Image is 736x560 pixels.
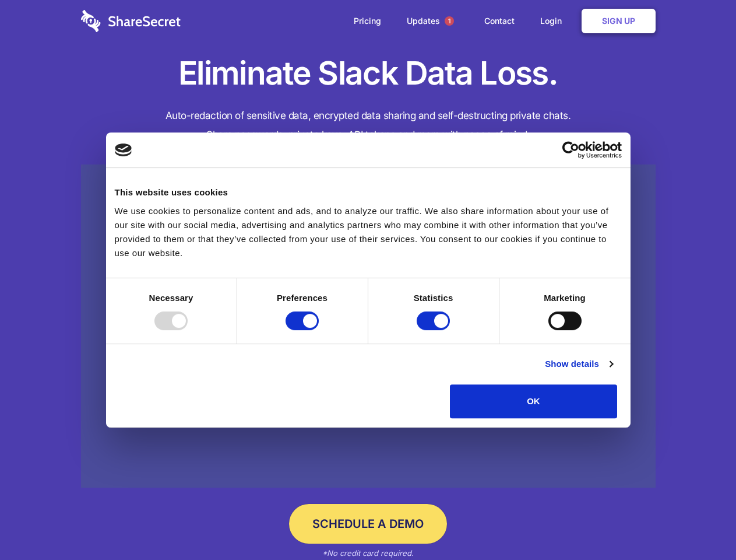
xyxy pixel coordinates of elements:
a: Show details [545,357,612,371]
a: Pricing [342,3,393,39]
strong: Preferences [277,293,327,303]
a: Usercentrics Cookiebot - opens in a new window [520,141,622,159]
img: logo-wordmark-white-trans-d4663122ce5f474addd5e946df7df03e33cb6a1c49d2221995e7729f52c070b2.svg [81,10,181,32]
a: Contact [473,3,526,39]
img: logo [115,143,132,156]
a: Sign Up [582,9,656,33]
em: *No credit card required. [322,548,414,558]
span: 1 [445,16,454,26]
strong: Necessary [149,293,193,303]
a: Login [529,3,579,39]
h1: Eliminate Slack Data Loss. [81,52,656,94]
a: Wistia video thumbnail [81,164,656,488]
div: This website uses cookies [115,185,622,199]
div: We use cookies to personalize content and ads, and to analyze our traffic. We also share informat... [115,204,622,260]
h4: Auto-redaction of sensitive data, encrypted data sharing and self-destructing private chats. Shar... [81,106,656,145]
button: OK [450,384,617,418]
a: Schedule a Demo [289,504,447,544]
strong: Marketing [544,293,586,303]
strong: Statistics [414,293,453,303]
